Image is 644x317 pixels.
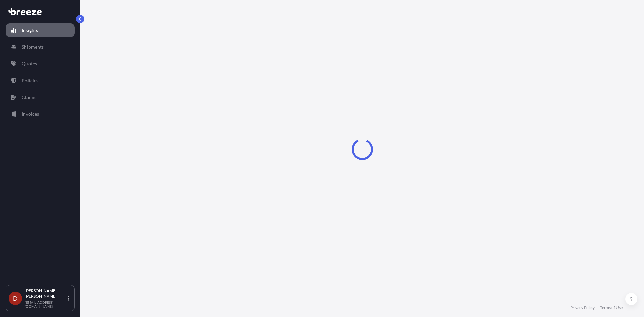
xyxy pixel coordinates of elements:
a: Policies [6,74,75,87]
p: Quotes [22,60,37,67]
a: Quotes [6,57,75,70]
a: Insights [6,23,75,37]
p: [PERSON_NAME] [PERSON_NAME] [25,288,66,299]
p: Shipments [22,44,44,50]
p: Invoices [22,111,39,117]
a: Claims [6,91,75,104]
p: Claims [22,94,36,101]
a: Invoices [6,107,75,121]
a: Privacy Policy [570,305,595,310]
p: [EMAIL_ADDRESS][DOMAIN_NAME] [25,300,66,308]
p: Policies [22,77,38,84]
p: Insights [22,27,38,34]
a: Terms of Use [600,305,623,310]
span: D [13,295,18,302]
a: Shipments [6,40,75,54]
